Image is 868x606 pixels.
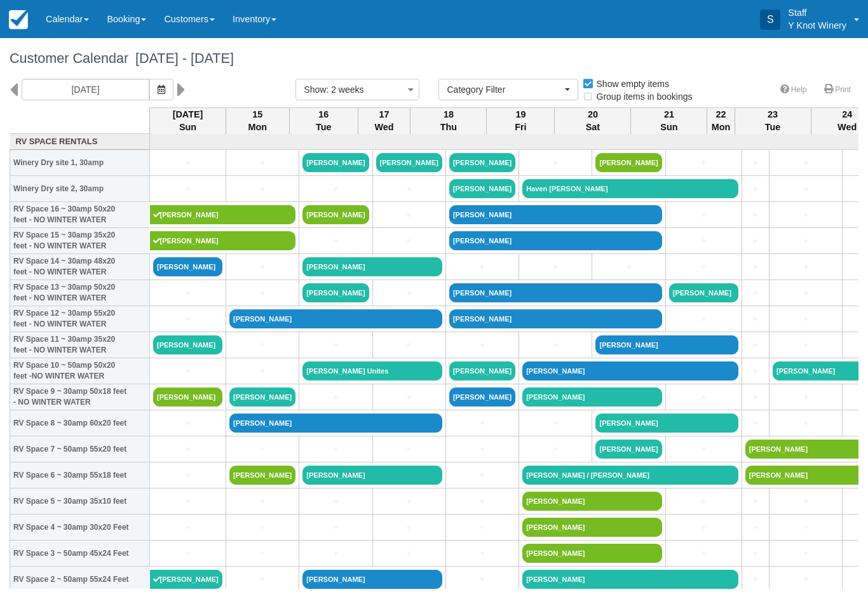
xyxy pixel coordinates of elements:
[788,6,846,19] p: Staff
[376,443,442,456] a: +
[153,469,222,482] a: +
[153,387,222,407] a: [PERSON_NAME]
[522,570,738,589] a: [PERSON_NAME]
[449,283,662,302] a: [PERSON_NAME]
[302,153,369,172] a: [PERSON_NAME]
[522,387,662,407] a: [PERSON_NAME]
[376,547,442,560] a: +
[522,443,588,456] a: +
[302,466,442,485] a: [PERSON_NAME]
[13,136,147,148] a: RV Space Rentals
[289,107,358,134] th: 16 Tue
[153,495,222,508] a: +
[10,567,150,593] th: RV Space 2 ~ 50amp 55x24 Feet
[153,521,222,534] a: +
[10,176,150,202] th: Winery Dry site 2, 30amp
[302,361,442,380] a: [PERSON_NAME] Unites
[595,440,661,459] a: [PERSON_NAME]
[760,10,780,30] div: S
[595,153,661,172] a: [PERSON_NAME]
[522,518,662,537] a: [PERSON_NAME]
[745,286,766,300] a: +
[153,313,222,326] a: +
[745,260,766,274] a: +
[745,156,766,170] a: +
[10,358,150,384] th: RV Space 10 ~ 50amp 50x20 feet -NO WINTER WATER
[302,339,369,352] a: +
[150,107,226,134] th: [DATE] Sun
[522,417,588,430] a: +
[10,306,150,332] th: RV Space 12 ~ 30amp 55x20 feet - NO WINTER WATER
[449,361,515,380] a: [PERSON_NAME]
[773,339,839,352] a: +
[745,521,766,534] a: +
[669,495,738,508] a: +
[522,179,738,198] a: Haven [PERSON_NAME]
[449,339,515,352] a: +
[595,335,738,354] a: [PERSON_NAME]
[707,107,735,134] th: 22 Mon
[631,107,707,134] th: 21 Sun
[669,547,738,560] a: +
[595,260,661,274] a: +
[773,391,839,404] a: +
[302,391,369,404] a: +
[449,231,662,250] a: [PERSON_NAME]
[229,547,295,560] a: +
[302,570,442,589] a: [PERSON_NAME]
[153,257,222,276] a: [PERSON_NAME]
[410,107,487,134] th: 18 Thu
[745,208,766,222] a: +
[376,521,442,534] a: +
[229,443,295,456] a: +
[10,462,150,488] th: RV Space 6 ~ 30amp 55x18 feet
[302,495,369,508] a: +
[229,495,295,508] a: +
[669,313,738,326] a: +
[302,283,369,302] a: [PERSON_NAME]
[10,228,150,254] th: RV Space 15 ~ 30amp 35x20 feet - NO WINTER WATER
[302,521,369,534] a: +
[10,202,150,228] th: RV Space 16 ~ 30amp 50x20 feet - NO WINTER WATER
[773,182,839,196] a: +
[302,547,369,560] a: +
[669,283,738,302] a: [PERSON_NAME]
[745,573,766,586] a: +
[302,182,369,196] a: +
[229,260,295,274] a: +
[522,361,738,380] a: [PERSON_NAME]
[229,573,295,586] a: +
[153,182,222,196] a: +
[150,231,296,250] a: [PERSON_NAME]
[773,81,815,99] a: Help
[669,391,738,404] a: +
[449,495,515,508] a: +
[229,309,442,328] a: [PERSON_NAME]
[229,387,295,407] a: [PERSON_NAME]
[669,443,738,456] a: +
[438,79,578,100] button: Category Filter
[153,286,222,300] a: +
[10,436,150,462] th: RV Space 7 ~ 50amp 55x20 feet
[376,153,442,172] a: [PERSON_NAME]
[582,91,703,100] span: Group items in bookings
[376,208,442,222] a: +
[128,50,234,66] span: [DATE] - [DATE]
[555,107,631,134] th: 20 Sat
[449,417,515,430] a: +
[745,547,766,560] a: +
[449,309,662,328] a: [PERSON_NAME]
[788,19,846,32] p: Y Knot Winery
[376,234,442,248] a: +
[449,260,515,274] a: +
[449,443,515,456] a: +
[745,417,766,430] a: +
[449,547,515,560] a: +
[522,339,588,352] a: +
[745,313,766,326] a: +
[745,495,766,508] a: +
[669,260,738,274] a: +
[669,208,738,222] a: +
[745,339,766,352] a: +
[229,414,442,433] a: [PERSON_NAME]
